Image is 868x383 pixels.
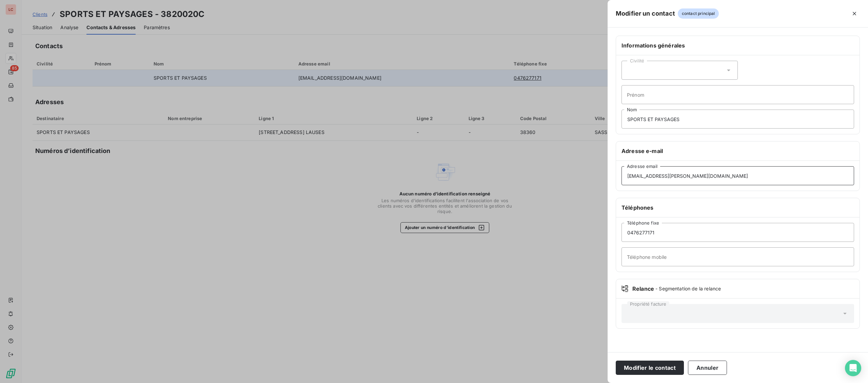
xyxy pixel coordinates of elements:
button: Modifier le contact [616,361,684,375]
input: placeholder [622,223,854,242]
div: Open Intercom Messenger [845,360,861,376]
h6: Adresse e-mail [622,147,854,155]
h5: Modifier un contact [616,9,675,18]
input: placeholder [622,85,854,104]
span: contact principal [678,8,719,19]
button: Annuler [688,361,727,375]
span: - Segmentation de la relance [655,285,721,292]
input: placeholder [622,110,854,129]
input: placeholder [622,247,854,266]
input: placeholder [622,166,854,185]
h6: Informations générales [622,41,854,50]
h6: Téléphones [622,204,854,212]
div: Relance [622,285,854,293]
